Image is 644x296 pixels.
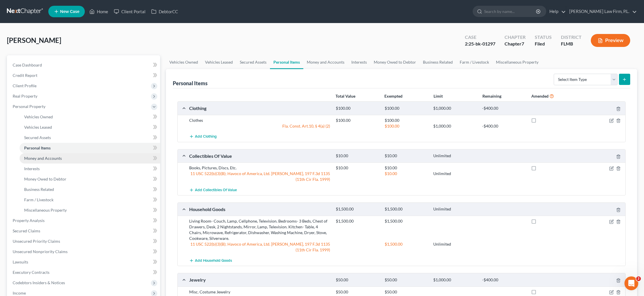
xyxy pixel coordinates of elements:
a: Case Dashboard [8,60,160,70]
strong: Remaining [482,94,501,98]
div: FLMB [561,41,582,47]
div: Living Room- Couch, Lamp, Cellphone, Television. Bedrooms- 3 Beds, Chest of Drawers, Desk, 2 Nigh... [186,218,333,241]
div: $1,500.00 [382,241,431,247]
a: Interests [20,164,160,174]
span: Client Profile [13,83,37,88]
span: 7 [522,41,524,46]
a: Secured Claims [8,226,160,236]
div: $10.00 [333,165,382,171]
div: Chapter [505,41,526,47]
div: Unlimited [430,153,479,159]
button: Preview [591,34,630,47]
a: Vehicles Owned [20,112,160,122]
a: Personal Items [270,55,303,69]
a: Money and Accounts [303,55,348,69]
strong: Limit [434,94,443,98]
span: Miscellaneous Property [24,208,67,212]
a: Interests [348,55,370,69]
div: Personal Items [173,80,208,87]
div: Jewelry [186,277,333,283]
strong: Total Value [336,94,355,98]
span: Unsecured Priority Claims [13,239,60,244]
span: Money and Accounts [24,156,62,161]
div: $1,000.00 [430,106,479,111]
div: -$400.00 [479,106,528,111]
a: DebtorCC [148,6,181,17]
div: Case [465,34,495,41]
span: Executory Contracts [13,270,49,275]
a: Unsecured Nonpriority Claims [8,246,160,257]
span: Unsecured Nonpriority Claims [13,249,68,254]
span: Vehicles Owned [24,114,53,119]
span: Interests [24,166,40,171]
a: Unsecured Priority Claims [8,236,160,246]
a: Farm / Livestock [20,195,160,205]
span: Case Dashboard [13,62,42,67]
div: $50.00 [382,289,431,295]
div: $1,000.00 [430,123,479,129]
span: New Case [60,10,79,14]
a: Miscellaneous Property [20,205,160,215]
span: Add Collectibles Of Value [195,188,237,192]
span: Money Owed to Debtor [24,177,66,181]
a: Secured Assets [236,55,270,69]
span: Personal Property [13,104,45,109]
span: Secured Assets [24,135,51,140]
div: $50.00 [333,289,382,295]
div: $1,500.00 [333,218,382,224]
div: $1,500.00 [382,206,431,212]
button: Add Clothing [189,131,217,142]
span: Business Related [24,187,54,192]
div: Books, Pictures, Discs, Etc. [186,165,333,171]
a: Client Portal [111,6,148,17]
div: Fla. Const. Art.10, § 4(a) (2) [186,123,333,129]
button: Add Collectibles Of Value [189,185,237,195]
div: $100.00 [382,123,431,129]
div: Filed [535,41,552,47]
span: Credit Report [13,73,37,78]
a: Miscellaneous Property [492,55,542,69]
a: Business Related [419,55,456,69]
a: Money Owed to Debtor [370,55,419,69]
div: Unlimited [430,206,479,212]
div: $1,000.00 [430,277,479,283]
a: Vehicles Owned [166,55,202,69]
div: 11 USC 522(b)(3)(B); Havoco of America, Ltd. [PERSON_NAME], 197 F.3d 1135 (11th Cir Fla. 1999) [186,241,333,253]
input: Search by name... [484,6,537,17]
div: Misc. Costume Jewelry [186,289,333,295]
a: Lawsuits [8,257,160,267]
a: Money Owed to Debtor [20,174,160,184]
div: Clothing [186,105,333,111]
button: Add Household Goods [189,255,232,266]
div: $100.00 [382,117,431,123]
div: -$400.00 [479,277,528,283]
div: 2:25-bk-01297 [465,41,495,47]
div: Chapter [505,34,526,41]
span: Real Property [13,94,37,98]
span: Codebtors Insiders & Notices [13,280,65,285]
a: Secured Assets [20,132,160,143]
div: $100.00 [333,106,382,111]
div: $1,500.00 [382,218,431,224]
span: Secured Claims [13,228,40,233]
a: Farm / Livestock [456,55,492,69]
div: 11 USC 522(b)(3)(B); Havoco of America, Ltd. [PERSON_NAME], 197 F.3d 1135 (11th Cir Fla. 1999) [186,171,333,182]
div: $100.00 [382,106,431,111]
a: Credit Report [8,70,160,81]
a: [PERSON_NAME] Law Firm, P.L. [566,6,637,17]
span: Add Clothing [195,134,217,139]
div: Household Goods [186,206,333,212]
div: Status [535,34,552,41]
div: Unlimited [430,241,479,247]
span: Income [13,291,26,295]
span: Personal Items [24,145,51,150]
span: 2 [636,276,641,281]
a: Vehicles Leased [20,122,160,132]
a: Property Analysis [8,215,160,226]
a: Executory Contracts [8,267,160,278]
a: Business Related [20,184,160,195]
span: Lawsuits [13,259,28,264]
div: Clothes [186,117,333,123]
strong: Amended [531,94,549,98]
div: Collectibles Of Value [186,153,333,159]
